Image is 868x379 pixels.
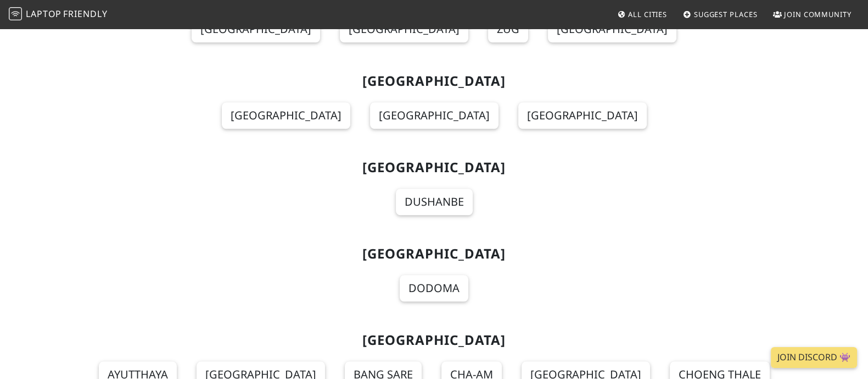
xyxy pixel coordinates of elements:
[192,16,320,42] a: [GEOGRAPHIC_DATA]
[26,8,61,20] span: Laptop
[370,102,499,129] a: [GEOGRAPHIC_DATA]
[518,102,647,129] a: [GEOGRAPHIC_DATA]
[79,160,790,175] h2: [GEOGRAPHIC_DATA]
[63,8,107,20] span: Friendly
[9,5,108,24] a: LaptopFriendly LaptopFriendly
[79,332,790,348] h2: [GEOGRAPHIC_DATA]
[628,9,667,19] span: All Cities
[548,16,676,42] a: [GEOGRAPHIC_DATA]
[222,102,350,129] a: [GEOGRAPHIC_DATA]
[400,275,468,301] a: Dodoma
[488,16,528,42] a: Zug
[771,347,857,368] a: Join Discord 👾
[679,4,762,24] a: Suggest Places
[613,4,671,24] a: All Cities
[79,73,790,89] h2: [GEOGRAPHIC_DATA]
[694,9,758,19] span: Suggest Places
[79,246,790,262] h2: [GEOGRAPHIC_DATA]
[340,16,468,42] a: [GEOGRAPHIC_DATA]
[769,4,856,24] a: Join Community
[396,189,473,215] a: Dushanbe
[9,7,22,20] img: LaptopFriendly
[784,9,852,19] span: Join Community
